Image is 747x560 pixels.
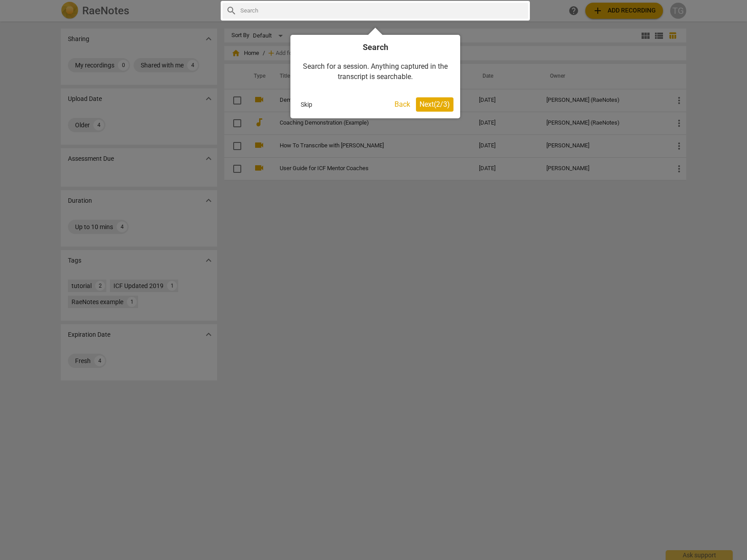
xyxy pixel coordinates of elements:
[416,97,453,112] button: Next
[391,97,414,112] button: Back
[420,100,450,109] span: Next ( 2 / 3 )
[297,98,316,111] button: Skip
[297,42,453,53] h4: Search
[297,53,453,91] div: Search for a session. Anything captured in the transcript is searchable.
